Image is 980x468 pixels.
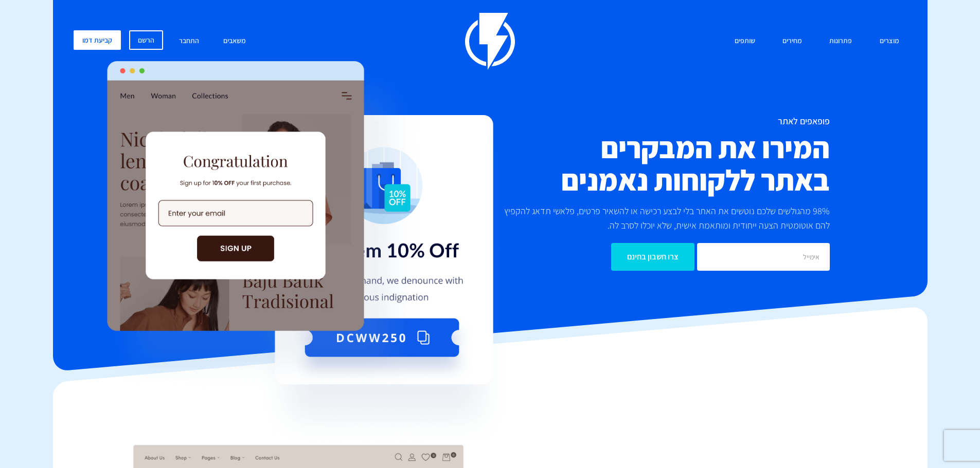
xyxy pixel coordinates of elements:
[498,132,830,196] h2: המירו את המבקרים באתר ללקוחות נאמנים
[129,30,163,50] a: הרשם
[216,30,254,52] a: משאבים
[498,116,830,126] h1: פופאפים לאתר
[727,30,763,52] a: שותפים
[171,30,207,52] a: התחבר
[872,30,907,52] a: מוצרים
[697,243,830,271] input: אימייל
[822,30,860,52] a: פתרונות
[498,204,830,233] p: 98% מהגולשים שלכם נוטשים את האתר בלי לבצע רכישה או להשאיר פרטים, פלאשי תדאג להקפיץ להם אוטומטית ה...
[74,30,121,50] a: קביעת דמו
[775,30,810,52] a: מחירים
[611,243,694,271] input: צרו חשבון בחינם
